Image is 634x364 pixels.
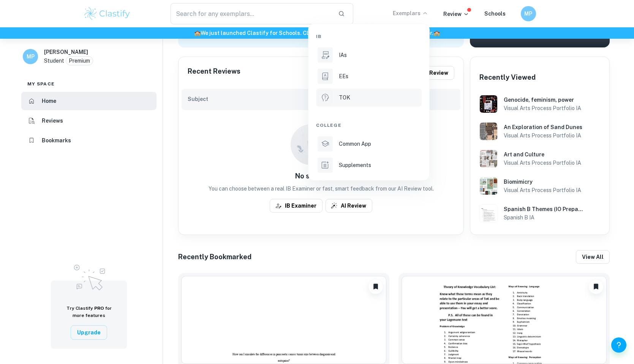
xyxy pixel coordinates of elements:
[316,88,422,107] a: TOK
[339,140,371,148] p: Common App
[316,122,342,129] span: College
[339,93,350,102] p: TOK
[316,67,422,85] a: EEs
[339,51,347,59] p: IAs
[339,72,348,80] p: EEs
[339,161,371,169] p: Supplements
[316,135,422,153] a: Common App
[316,33,321,40] span: IB
[316,46,422,64] a: IAs
[316,156,422,174] a: Supplements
